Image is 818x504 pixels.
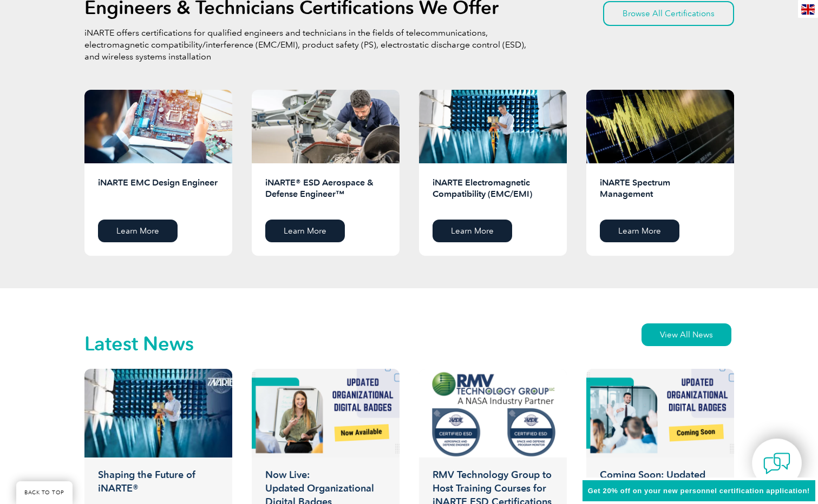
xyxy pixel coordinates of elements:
[98,177,219,211] h2: iNARTE EMC Design Engineer
[588,487,810,495] span: Get 20% off on your new personnel certification application!
[600,177,721,211] h2: iNARTE Spectrum Management
[433,177,553,211] h2: iNARTE Electromagnetic Compatibility (EMC/EMI)
[265,177,386,211] h2: iNARTE® ESD Aerospace & Defense Engineer™
[16,481,73,504] a: BACK TO TOP
[801,4,815,15] img: en
[265,220,345,242] a: Learn More
[603,1,734,26] a: Browse All Certifications
[763,450,790,477] img: contact-chat.png
[433,220,512,242] a: Learn More
[642,323,731,346] a: View All News
[84,27,528,63] p: iNARTE offers certifications for qualified engineers and technicians in the fields of telecommuni...
[600,220,679,242] a: Learn More
[84,335,194,353] h2: Latest News
[98,220,178,242] a: Learn More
